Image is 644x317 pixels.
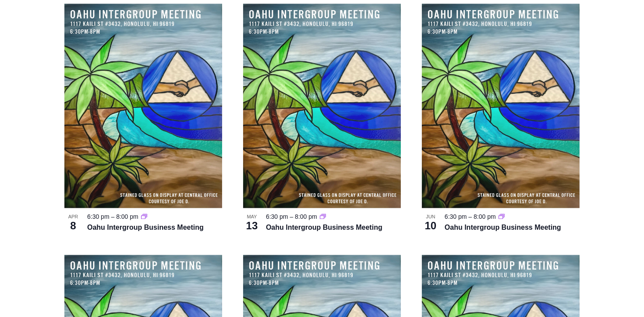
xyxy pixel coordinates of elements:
span: 8 [64,219,82,234]
time: 8:00 pm [295,214,317,221]
span: Jun [422,214,439,221]
span: 10 [422,219,439,234]
time: 8:00 pm [116,214,138,221]
span: – [468,214,472,221]
a: Event series: Oahu Intergroup Business Meeting [320,214,326,221]
a: Event series: Oahu Intergroup Business Meeting [499,214,505,221]
a: Oahu Intergroup Business Meeting [87,224,204,232]
time: 8:00 pm [474,214,496,221]
img: OIGBusinessMeeting [422,4,580,208]
time: 6:30 pm [266,214,288,221]
span: – [290,214,293,221]
span: 13 [243,219,261,234]
a: Oahu Intergroup Business Meeting [266,224,382,232]
time: 6:30 pm [445,214,467,221]
img: OIGBusinessMeeting [243,4,401,208]
a: Event series: Oahu Intergroup Business Meeting [141,214,147,221]
time: 6:30 pm [87,214,110,221]
a: Oahu Intergroup Business Meeting [445,224,561,232]
span: May [243,214,261,221]
span: – [111,214,114,221]
img: OIGBusinessMeeting [64,4,222,208]
span: Apr [64,214,82,221]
